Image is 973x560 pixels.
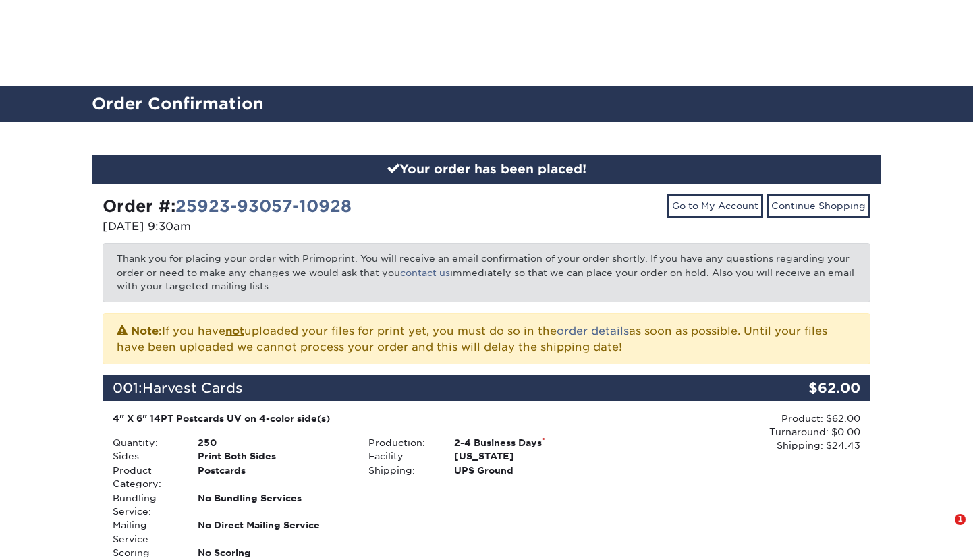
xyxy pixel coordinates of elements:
[113,412,605,425] div: 4" X 6" 14PT Postcards UV on 4-color side(s)
[188,436,358,449] div: 250
[131,325,162,337] strong: Note:
[444,449,615,463] div: [US_STATE]
[557,325,629,337] a: order details
[615,412,860,453] div: Product: $62.00 Turnaround: $0.00 Shipping: $24.43
[667,194,763,217] a: Go to My Account
[82,92,891,117] h2: Order Confirmation
[117,322,856,356] p: If you have uploaded your files for print yet, you must do so in the as soon as possible. Until y...
[927,514,960,547] iframe: Intercom live chat
[103,491,188,519] div: Bundling Service:
[103,375,742,401] div: 001:
[103,196,352,216] strong: Order #:
[142,380,243,396] span: Harvest Cards
[955,514,966,525] span: 1
[188,464,358,491] div: Postcards
[742,375,870,401] div: $62.00
[400,267,450,278] a: contact us
[444,464,615,477] div: UPS Ground
[358,449,443,463] div: Facility:
[444,436,615,449] div: 2-4 Business Days
[358,436,443,449] div: Production:
[358,464,443,477] div: Shipping:
[188,449,358,463] div: Print Both Sides
[103,436,188,449] div: Quantity:
[92,155,881,184] div: Your order has been placed!
[103,518,188,546] div: Mailing Service:
[103,219,476,235] p: [DATE] 9:30am
[103,449,188,463] div: Sides:
[767,194,870,217] a: Continue Shopping
[103,243,870,302] p: Thank you for placing your order with Primoprint. You will receive an email confirmation of your ...
[103,464,188,491] div: Product Category:
[225,325,244,337] b: not
[188,518,358,546] div: No Direct Mailing Service
[175,196,352,216] a: 25923-93057-10928
[188,491,358,519] div: No Bundling Services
